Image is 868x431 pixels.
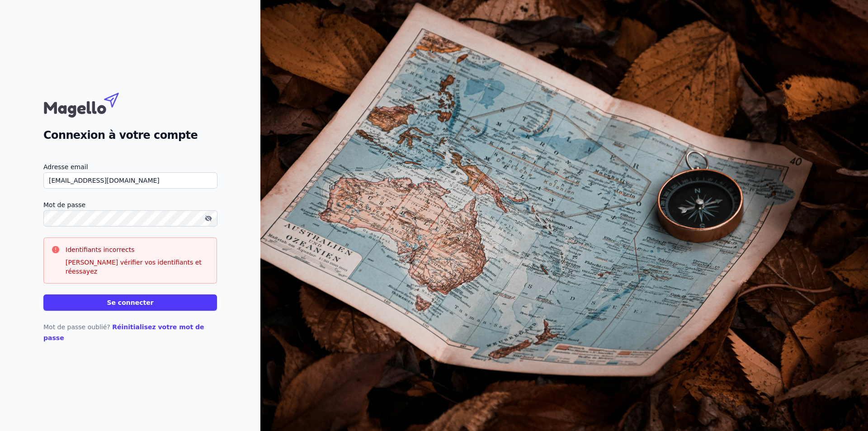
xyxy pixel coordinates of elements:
[43,294,217,311] button: Se connecter
[43,322,217,343] p: Mot de passe oublié?
[43,161,217,172] label: Adresse email
[43,88,138,120] img: Magello
[43,199,217,210] label: Mot de passe
[43,323,204,341] a: Réinitialisez votre mot de passe
[66,245,209,254] h3: Identifiants incorrects
[43,127,217,143] h2: Connexion à votre compte
[66,258,209,276] p: [PERSON_NAME] vérifier vos identifiants et réessayez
